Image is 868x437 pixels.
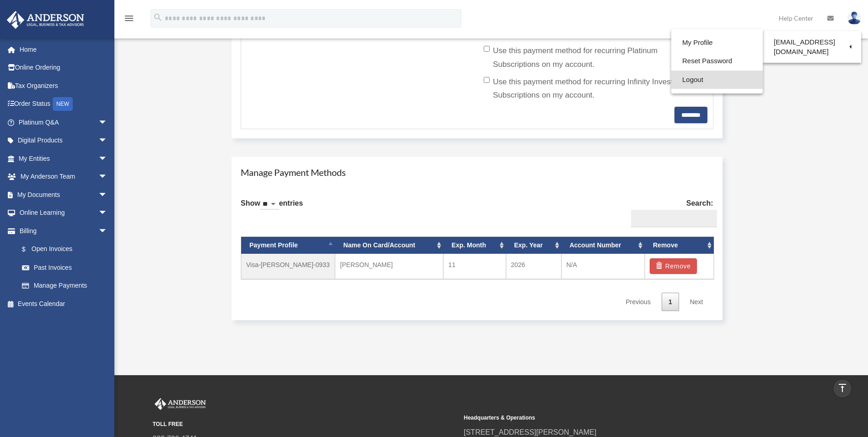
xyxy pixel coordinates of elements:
a: Online Learningarrow_drop_down [6,204,121,222]
img: Anderson Advisors Platinum Portal [4,11,87,29]
span: arrow_drop_down [98,204,117,223]
img: User Pic [847,11,861,25]
div: NEW [53,97,73,111]
button: Remove [650,258,697,274]
input: Use this payment method for recurring Platinum Subscriptions on my account. [484,46,490,52]
span: arrow_drop_down [98,131,117,150]
th: Account Number: activate to sort column ascending [561,237,645,254]
label: Show entries [241,197,303,219]
a: Reset Password [671,52,763,71]
a: menu [124,16,135,24]
th: Name On Card/Account: activate to sort column ascending [335,237,443,254]
img: Anderson Advisors Platinum Portal [153,398,208,410]
a: Home [6,40,121,59]
a: My Entitiesarrow_drop_down [6,149,121,168]
a: My Profile [671,33,763,52]
a: Billingarrow_drop_down [6,222,121,240]
i: menu [124,13,135,24]
a: Past Invoices [13,258,121,277]
span: $ [27,244,32,255]
td: N/A [561,254,645,279]
small: TOLL FREE [153,420,458,429]
th: Remove: activate to sort column ascending [645,237,714,254]
a: Logout [671,71,763,89]
input: Use this payment method for recurring Infinity Investing Subscriptions on my account. [484,77,490,83]
a: Next [683,293,710,311]
a: Digital Productsarrow_drop_down [6,131,121,150]
td: 2026 [506,254,561,279]
a: vertical_align_top [833,379,852,398]
i: search [153,12,163,22]
a: [EMAIL_ADDRESS][DOMAIN_NAME] [763,33,861,60]
span: arrow_drop_down [98,113,117,132]
td: Visa-[PERSON_NAME]-0933 [241,254,335,279]
a: My Anderson Teamarrow_drop_down [6,168,121,186]
a: Order StatusNEW [6,95,121,114]
label: Use this payment method for recurring Infinity Investing Subscriptions on my account. [484,75,700,103]
a: Online Ordering [6,59,121,77]
label: Use this payment method for recurring Platinum Subscriptions on my account. [484,44,700,71]
td: [PERSON_NAME] [335,254,443,279]
a: Events Calendar [6,295,121,313]
a: [STREET_ADDRESS][PERSON_NAME] [464,428,597,436]
th: Exp. Month: activate to sort column ascending [443,237,506,254]
span: arrow_drop_down [98,168,117,186]
a: Tax Organizers [6,76,121,95]
input: Search: [631,210,717,227]
span: arrow_drop_down [98,186,117,204]
h4: Manage Payment Methods [241,166,713,179]
a: My Documentsarrow_drop_down [6,186,121,204]
a: Manage Payments [13,277,117,295]
select: Showentries [260,199,279,210]
a: 1 [662,293,679,311]
label: Search: [627,197,713,227]
i: vertical_align_top [837,382,848,393]
a: Platinum Q&Aarrow_drop_down [6,113,121,131]
th: Exp. Year: activate to sort column ascending [506,237,561,254]
span: arrow_drop_down [98,149,117,168]
small: Headquarters & Operations [464,413,769,423]
th: Payment Profile: activate to sort column descending [241,237,335,254]
a: Previous [619,293,657,311]
span: arrow_drop_down [98,222,117,240]
td: 11 [443,254,506,279]
a: $Open Invoices [13,240,121,259]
